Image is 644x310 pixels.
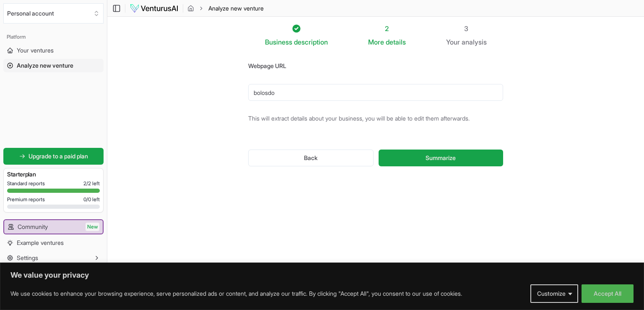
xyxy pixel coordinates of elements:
a: Example ventures [3,236,104,250]
span: Standard reports [7,180,45,187]
label: Webpage URL [248,62,286,69]
h3: Starter plan [7,170,100,179]
a: Your ventures [3,44,104,57]
button: Accept All [582,284,634,303]
span: Premium reports [7,196,45,203]
button: Select an organization [3,3,104,24]
div: 3 [446,24,487,34]
span: Summarize [426,154,456,162]
span: Settings [17,254,38,262]
span: Your ventures [17,46,54,55]
a: Analyze new venture [3,59,104,72]
a: CommunityNew [4,220,103,234]
span: More [368,37,384,47]
span: analysis [462,38,487,46]
div: Platform [3,30,104,44]
a: Upgrade to a paid plan [3,148,104,165]
span: 2 / 2 left [83,180,100,187]
p: We use cookies to enhance your browsing experience, serve personalized ads or content, and analyz... [10,289,462,299]
span: Analyze new venture [208,4,264,13]
nav: breadcrumb [187,4,264,13]
span: description [294,38,328,46]
span: Upgrade to a paid plan [29,152,88,160]
button: Settings [3,251,104,265]
span: Your [446,37,460,47]
span: details [386,38,406,46]
span: New [86,223,99,231]
button: Back [248,150,374,166]
input: https://your-domain.com [248,84,503,101]
span: Example ventures [17,239,64,247]
span: Community [18,223,48,231]
button: Summarize [379,150,503,166]
div: 2 [368,24,406,34]
span: 0 / 0 left [83,196,100,203]
span: Analyze new venture [17,61,73,70]
button: Customize [530,284,578,303]
p: We value your privacy [10,270,634,280]
img: logo [130,3,179,13]
p: This will extract details about your business, you will be able to edit them afterwards. [248,114,503,123]
span: Business [265,37,292,47]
